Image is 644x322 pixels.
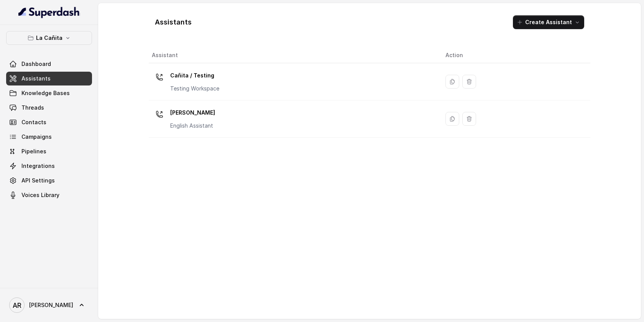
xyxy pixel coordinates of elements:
span: Dashboard [21,60,51,68]
a: Campaigns [6,130,92,144]
span: Integrations [21,162,55,170]
a: Assistants [6,72,92,85]
span: Contacts [21,118,46,126]
a: [PERSON_NAME] [6,294,92,316]
span: Voices Library [21,191,59,199]
th: Assistant [149,48,439,63]
span: Pipelines [21,148,46,155]
a: Contacts [6,115,92,129]
button: Create Assistant [513,15,584,29]
p: Testing Workspace [170,85,219,92]
a: Pipelines [6,145,92,158]
p: [PERSON_NAME] [170,107,215,119]
span: API Settings [21,177,55,184]
a: Threads [6,101,92,115]
span: Assistants [21,75,51,82]
img: light.svg [18,6,80,18]
span: Threads [21,104,44,112]
a: API Settings [6,174,92,187]
span: Knowledge Bases [21,89,70,97]
p: La Cañita [36,33,62,43]
span: Campaigns [21,133,52,141]
a: Integrations [6,159,92,173]
th: Action [439,48,590,63]
span: [PERSON_NAME] [29,301,73,309]
p: English Assistant [170,122,215,130]
a: Voices Library [6,188,92,202]
a: Knowledge Bases [6,86,92,100]
text: AR [13,301,21,309]
h1: Assistants [155,16,192,28]
button: La Cañita [6,31,92,45]
a: Dashboard [6,57,92,71]
p: Cañita / Testing [170,69,219,82]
